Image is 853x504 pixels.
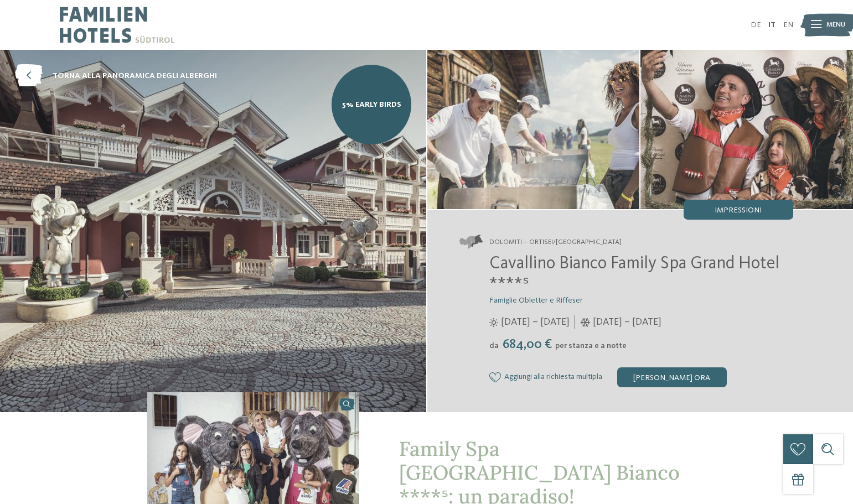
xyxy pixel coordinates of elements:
[489,342,499,350] span: da
[501,315,570,329] span: [DATE] – [DATE]
[500,338,554,351] span: 684,00 €
[715,206,762,214] span: Impressioni
[783,21,793,29] a: EN
[617,367,727,387] div: [PERSON_NAME] ora
[826,20,845,30] span: Menu
[427,50,640,209] img: Nel family hotel a Ortisei i vostri desideri diventeranno realtà
[504,373,602,382] span: Aggiungi alla richiesta multipla
[15,65,217,87] a: torna alla panoramica degli alberghi
[555,342,627,350] span: per stanza e a notte
[342,99,401,110] span: 5% Early Birds
[768,21,776,29] a: IT
[489,318,498,327] i: Orari d'apertura estate
[580,318,591,327] i: Orari d'apertura inverno
[53,70,217,81] span: torna alla panoramica degli alberghi
[489,255,779,294] span: Cavallino Bianco Family Spa Grand Hotel ****ˢ
[332,65,411,144] a: 5% Early Birds
[640,50,853,209] img: Nel family hotel a Ortisei i vostri desideri diventeranno realtà
[751,21,761,29] a: DE
[593,315,661,329] span: [DATE] – [DATE]
[489,237,622,247] span: Dolomiti – Ortisei/[GEOGRAPHIC_DATA]
[489,297,583,304] span: Famiglie Obletter e Riffeser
